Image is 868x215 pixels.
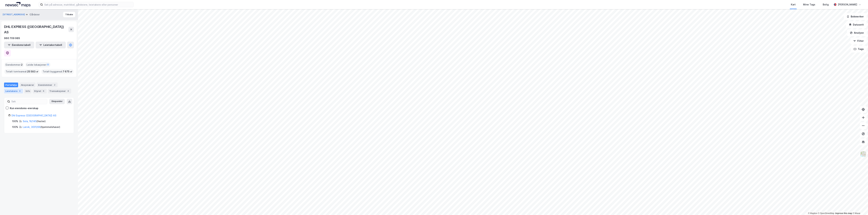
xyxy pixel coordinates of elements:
[4,36,20,40] div: 960 709 985
[808,212,817,214] a: Mapbox
[791,3,796,7] div: Kart
[25,62,51,67] div: Leide lokasjoner :
[27,70,38,74] span: 25 583 ㎡
[846,21,867,28] button: Datasett
[844,13,867,20] button: Bokmerker
[21,63,23,67] span: 2
[63,12,75,17] button: Tilbake
[4,89,23,93] div: Leietakere
[66,89,70,93] div: 4
[835,212,852,214] a: Improve this map
[19,83,35,87] div: Aksjonærer
[37,83,58,87] div: Eiendommer
[48,89,71,93] div: Transaksjoner
[851,46,867,52] button: Tags
[23,125,60,129] div: ( hjemmelshaver )
[29,13,40,17] div: Gårdeier
[12,114,56,117] a: Dhl Express ([GEOGRAPHIC_DATA]) AS
[851,199,868,215] iframe: Chat Widget
[4,69,40,74] div: Totalt tomteareal :
[12,119,18,123] div: 100%
[10,106,38,110] div: Kun eiendoms-eierskap
[5,2,31,7] img: logo.a4113a55bc3d86da70a041830d287a7e.svg
[850,38,867,44] button: Filter
[818,212,834,214] a: OpenStreetMap
[3,13,26,16] button: [STREET_ADDRESS]
[4,83,18,87] div: Portefølje
[18,89,22,93] div: 4
[53,83,56,87] div: 2
[24,89,31,93] div: Info
[43,2,133,7] input: Søk på adresse, matrikkel, gårdeiere, leietakere eller personer
[10,99,47,104] input: Søk
[41,69,74,74] div: Totalt byggareal :
[49,99,65,104] button: Ekspander
[847,29,867,36] button: Analyse
[803,3,815,7] div: Mine Tags
[23,126,41,128] a: Larvik, 3001/66
[33,89,47,93] div: Styret
[4,24,68,35] div: DHL EXPRESS ([GEOGRAPHIC_DATA]) AS
[823,3,829,7] div: Bolig
[36,42,66,48] button: Leietakertabell
[23,120,37,123] a: Sola, 16/145
[4,62,24,67] div: Eiendommer :
[4,42,34,48] button: Eiendomstabell
[23,119,46,123] div: ( fester )
[63,70,72,74] span: 7 675 ㎡
[47,63,49,67] span: 11
[851,199,868,215] div: Kontrollprogram for chat
[860,151,866,157] img: Z
[838,3,857,7] div: [PERSON_NAME]
[42,89,45,93] div: 6
[12,125,18,129] div: 100%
